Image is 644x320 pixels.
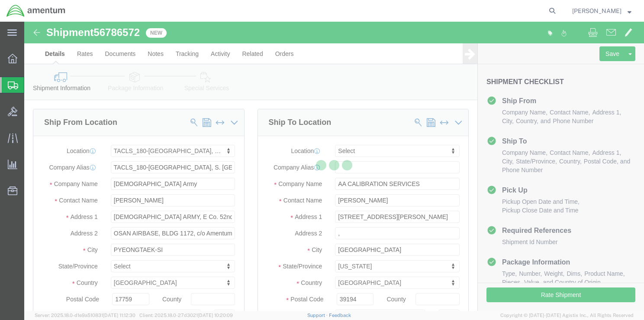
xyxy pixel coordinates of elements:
span: Terry Cooper [572,6,621,16]
span: Copyright © [DATE]-[DATE] Agistix Inc., All Rights Reserved [500,312,634,319]
a: Feedback [329,313,351,318]
span: Server: 2025.18.0-d1e9a510831 [35,313,135,318]
span: [DATE] 11:12:30 [103,313,135,318]
span: [DATE] 10:20:09 [198,313,233,318]
button: [PERSON_NAME] [572,6,632,16]
a: Support [307,313,329,318]
img: logo [6,4,66,17]
span: Client: 2025.18.0-27d3021 [139,313,233,318]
